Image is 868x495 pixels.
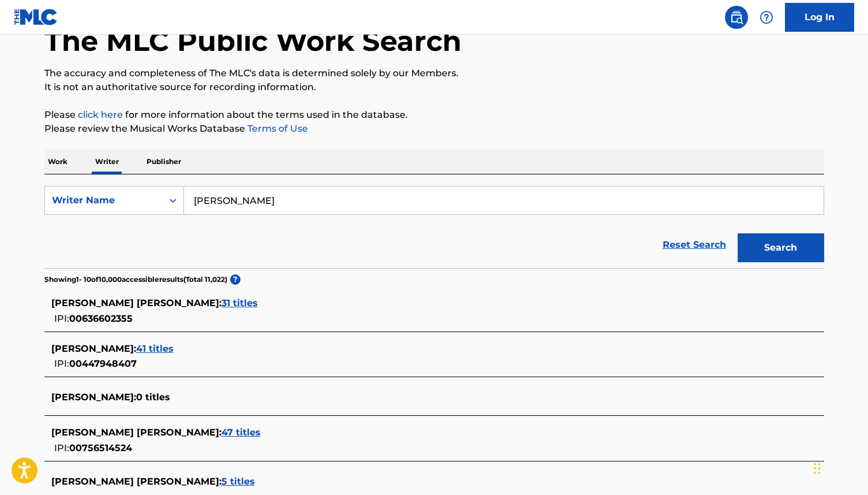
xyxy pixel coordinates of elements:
p: Please for more information about the terms used in the database. [44,108,824,122]
span: 31 titles [221,297,258,308]
span: ? [230,274,241,285]
a: Terms of Use [245,123,308,134]
img: MLC Logo [14,9,58,25]
a: Log In [785,3,854,32]
iframe: Chat Widget [810,440,868,495]
span: 0 titles [136,392,170,403]
p: Work [44,150,71,174]
span: IPI: [54,442,69,453]
p: The accuracy and completeness of The MLC's data is determined solely by our Members. [44,66,824,80]
span: [PERSON_NAME] [PERSON_NAME] : [51,476,221,487]
span: IPI: [54,358,69,369]
p: Please review the Musical Works Database [44,122,824,136]
span: [PERSON_NAME] : [51,392,136,403]
p: Publisher [143,150,185,174]
p: Writer [92,150,122,174]
span: [PERSON_NAME] : [51,343,136,354]
a: click here [78,109,123,120]
img: help [760,10,773,24]
span: 00447948407 [69,358,137,369]
span: 00756514524 [69,442,132,453]
div: Drag [814,451,821,486]
h1: The MLC Public Work Search [44,24,461,58]
a: Public Search [725,6,748,29]
p: Showing 1 - 10 of 10,000 accessible results (Total 11,022 ) [44,274,227,285]
div: Writer Name [52,193,156,207]
span: 5 titles [221,476,255,487]
span: 41 titles [136,343,174,354]
span: 00636602355 [69,313,133,324]
p: It is not an authoritative source for recording information. [44,80,824,94]
span: [PERSON_NAME] [PERSON_NAME] : [51,427,221,438]
a: Reset Search [657,232,732,258]
span: IPI: [54,313,69,324]
button: Search [738,233,824,262]
div: Help [755,6,778,29]
span: [PERSON_NAME] [PERSON_NAME] : [51,297,221,308]
form: Search Form [44,186,824,268]
span: 47 titles [221,427,261,438]
img: search [730,10,743,24]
